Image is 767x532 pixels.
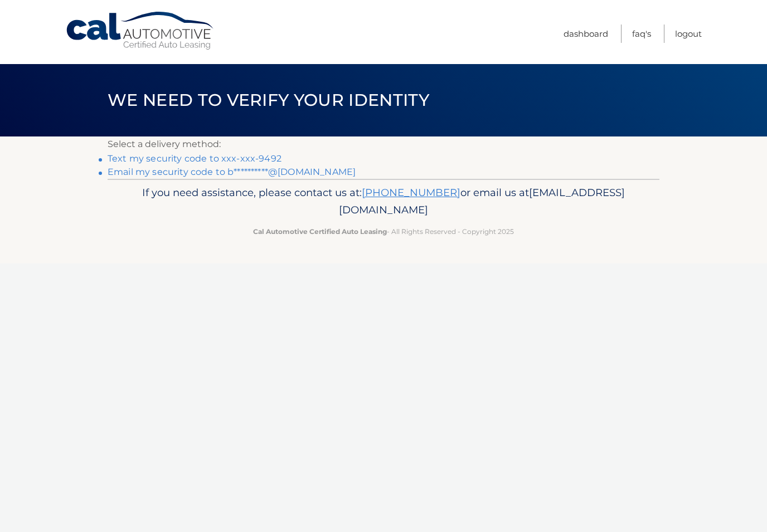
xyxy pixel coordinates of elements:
span: We need to verify your identity [108,90,429,110]
p: Select a delivery method: [108,136,659,152]
a: Text my security code to xxx-xxx-9492 [108,153,281,164]
a: Cal Automotive [65,11,216,51]
a: Email my security code to b**********@[DOMAIN_NAME] [108,167,356,177]
a: Logout [675,25,702,43]
a: Dashboard [564,25,608,43]
p: - All Rights Reserved - Copyright 2025 [115,226,652,237]
a: FAQ's [632,25,651,43]
a: [PHONE_NUMBER] [362,186,460,199]
strong: Cal Automotive Certified Auto Leasing [253,227,387,236]
p: If you need assistance, please contact us at: or email us at [115,184,652,219]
